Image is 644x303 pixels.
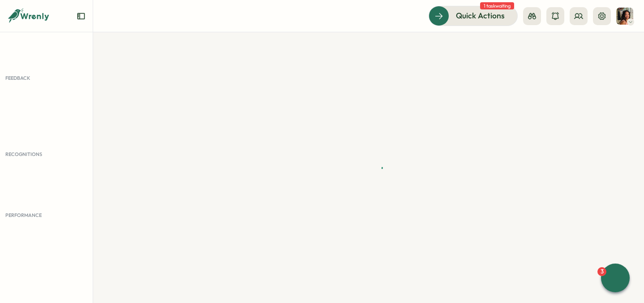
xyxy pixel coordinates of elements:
[616,8,633,25] img: Viveca Riley
[429,6,518,26] button: Quick Actions
[597,267,606,276] div: 3
[601,264,630,292] button: 3
[77,12,86,21] button: Expand sidebar
[456,10,505,22] span: Quick Actions
[480,2,514,9] span: 1 task waiting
